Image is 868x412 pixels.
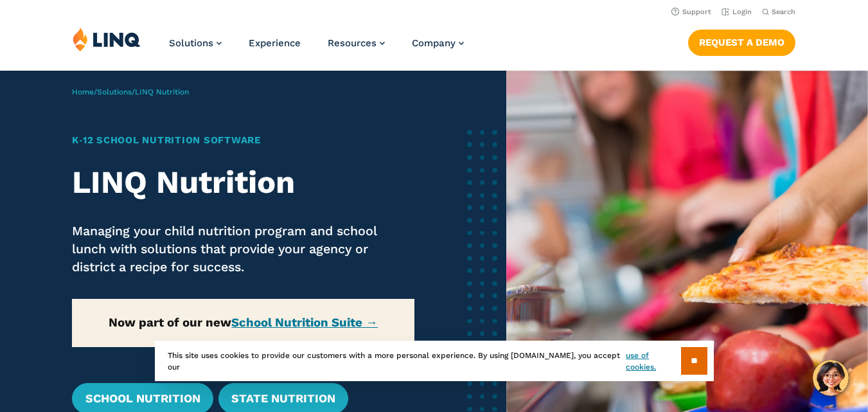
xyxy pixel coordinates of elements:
[72,222,414,277] p: Managing your child nutrition program and school lunch with solutions that provide your agency or...
[155,341,714,381] div: This site uses cookies to provide our customers with a more personal experience. By using [DOMAIN...
[135,87,189,96] span: LINQ Nutrition
[72,87,94,96] a: Home
[626,350,680,373] a: use of cookies.
[72,87,189,96] span: / /
[412,37,464,49] a: Company
[231,316,378,330] a: School Nutrition Suite →
[671,8,711,16] a: Support
[97,87,132,96] a: Solutions
[169,37,213,49] span: Solutions
[73,27,141,51] img: LINQ | K‑12 Software
[328,37,376,49] span: Resources
[169,27,464,69] nav: Primary Navigation
[72,133,414,148] h1: K‑12 School Nutrition Software
[813,360,849,396] button: Hello, have a question? Let’s chat.
[249,37,301,49] a: Experience
[688,30,795,55] a: Request a Demo
[169,37,222,49] a: Solutions
[762,7,795,17] button: Open Search Bar
[412,37,456,49] span: Company
[772,8,795,16] span: Search
[328,37,385,49] a: Resources
[688,27,795,55] nav: Button Navigation
[109,316,378,330] strong: Now part of our new
[722,8,752,16] a: Login
[72,164,295,201] strong: LINQ Nutrition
